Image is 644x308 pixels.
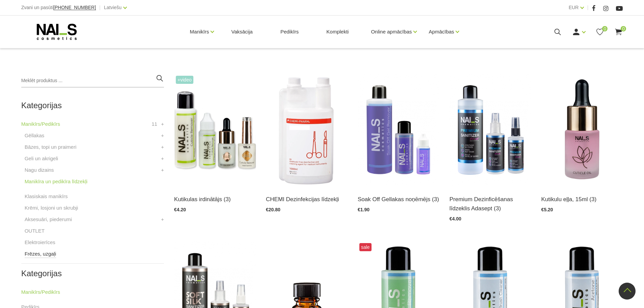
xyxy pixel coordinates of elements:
img: STERISEPT INSTRU 1L (SPORICĪDS)Sporicīds instrumentu dezinfekcijas un mazgāšanas līdzeklis invent... [266,74,348,186]
a: Kutikulu eļļa, 15ml (3) [541,195,623,204]
a: Soak Off Gellakas noņēmējs (3) [358,195,439,204]
a: CHEMI Dezinfekcijas līdzekļi [266,195,348,204]
a: Online apmācības [371,18,412,45]
span: €4.00 [449,216,461,221]
a: Pedikīrs [275,16,304,48]
span: €1.90 [358,207,369,212]
a: 0 [596,28,604,36]
a: Manikīra un pedikīra līdzekļi [25,177,88,186]
span: €20.80 [266,207,281,212]
a: + [161,120,164,128]
span: 11 [151,120,157,128]
img: Mitrinoša, mīkstinoša un aromātiska kutikulas eļļa. Bagāta ar nepieciešamo omega-3, 6 un 9, kā ar... [541,74,623,186]
a: Vaksācija [226,16,258,48]
span: €5.20 [541,207,553,212]
h2: Kategorijas [21,269,164,278]
a: Krēmi, losjoni un skrubji [25,204,78,212]
a: Aksesuāri, piederumi [25,215,72,223]
img: Profesionāls šķīdums gellakas un citu “soak off” produktu ātrai noņemšanai.Nesausina rokas.Tilpum... [358,74,439,186]
span: [PHONE_NUMBER] [53,5,96,10]
a: Geli un akrigeli [25,155,58,163]
a: Apmācības [429,18,454,45]
div: Zvani un pasūti [21,3,96,12]
a: Gēllakas [25,132,44,140]
a: Premium Dezinficēšanas līdzeklis Adasept (3) [449,195,531,213]
span: 0 [602,26,607,31]
a: + [161,215,164,223]
a: Kutikulas irdinātājs (3) [174,195,256,204]
a: + [161,155,164,163]
a: Manikīrs/Pedikīrs [21,120,60,128]
a: Nagu dizains [25,166,54,174]
a: Frēzes, uzgaļi [25,250,56,258]
a: [PHONE_NUMBER] [53,5,96,10]
a: Komplekti [321,16,354,48]
a: + [161,132,164,140]
span: 0 [621,26,626,31]
span: €4.20 [174,207,186,212]
span: | [587,3,589,12]
a: + [161,166,164,174]
img: Līdzeklis kutikulas mīkstināšanai un irdināšanai vien pāris sekunžu laikā. Ideāli piemērots kutik... [174,74,256,186]
span: sale [359,243,372,251]
a: Manikīrs/Pedikīrs [21,288,60,296]
a: Bāzes, topi un praimeri [25,143,76,151]
a: OUTLET [25,227,45,235]
a: Manikīrs [190,18,209,45]
a: Latviešu [104,3,122,11]
input: Meklēt produktus ... [21,74,164,88]
img: Pielietošanas sfēra profesionālai lietošanai: Medicīnisks līdzeklis paredzēts roku un virsmu dezi... [449,74,531,186]
h2: Kategorijas [21,101,164,110]
a: 0 [614,28,623,36]
span: +Video [176,76,193,84]
a: Klasiskais manikīrs [25,192,68,200]
span: | [99,3,101,12]
a: + [161,143,164,151]
a: Elektroierīces [25,238,55,246]
a: EUR [569,3,579,11]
